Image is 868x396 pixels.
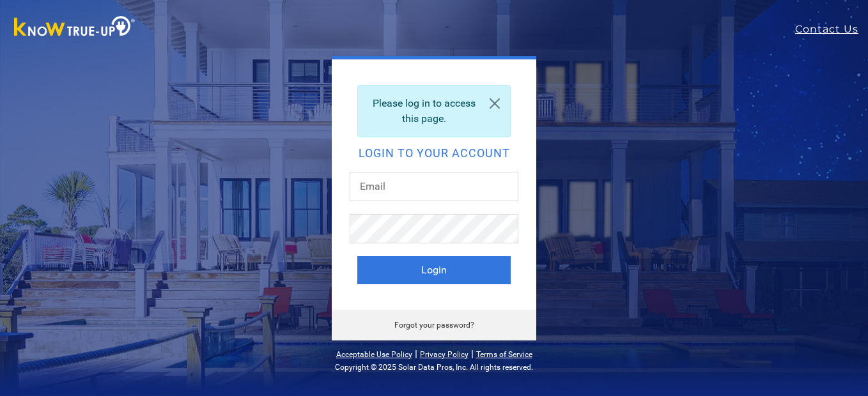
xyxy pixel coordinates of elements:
img: Know True-Up [8,13,142,42]
a: Privacy Policy [420,350,469,359]
button: Login [357,256,511,284]
span: | [415,347,417,360]
a: Acceptable Use Policy [336,350,412,359]
a: Contact Us [795,22,868,37]
a: Close [479,86,510,121]
h2: Login to your account [357,148,511,159]
div: Please log in to access this page. [357,85,511,137]
span: | [471,347,474,360]
input: Email [350,172,518,201]
a: Forgot your password? [394,321,474,330]
a: Terms of Service [476,350,532,359]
